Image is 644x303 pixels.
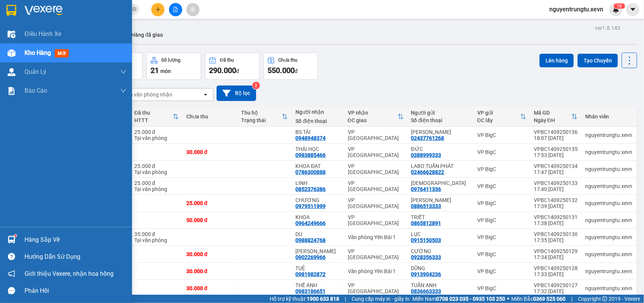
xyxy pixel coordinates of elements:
div: nguyentrungtu.xevn [585,217,633,223]
div: 0928356333 [411,254,441,260]
span: down [120,69,126,75]
th: Toggle SortBy [530,107,581,127]
span: plus [155,7,161,12]
div: Số điện thoại [295,118,340,124]
div: 0836663333 [411,288,441,294]
span: mới [55,49,69,57]
div: 0852376386 [295,186,326,192]
div: Chọn văn phòng nhận [120,91,172,98]
span: aim [190,7,195,12]
div: VP BigC [477,251,526,257]
div: 17:34 [DATE] [534,254,578,260]
div: VP [GEOGRAPHIC_DATA] [348,163,404,175]
img: warehouse-icon [8,30,15,38]
img: logo-vxr [6,5,16,16]
svg: open [203,92,209,98]
div: 30.000 đ [186,285,234,291]
span: Miền Bắc [511,295,566,303]
div: 17:40 [DATE] [534,186,578,192]
th: Toggle SortBy [473,107,530,127]
div: 0786300888 [295,169,326,175]
div: Trạng thái [241,117,282,123]
div: CHƯƠNG [295,197,340,203]
div: nguyentrungtu.xevn [585,251,633,257]
div: 17:39 [DATE] [534,203,578,209]
button: Tạo Chuyến [578,54,618,67]
div: Số điện thoại [411,117,470,123]
div: nguyentrungtu.xevn [585,149,633,155]
span: Quản Lý [25,67,46,76]
div: 17:35 [DATE] [534,237,578,243]
div: VPBC1409250134 [534,163,578,169]
div: nguyentrungtu.xevn [585,268,633,274]
div: 02466628822 [411,169,444,175]
strong: 0708 023 035 - 0935 103 250 [436,296,505,302]
div: VP BigC [477,268,526,274]
div: 0964249666 [295,220,326,226]
div: VPBC1409250127 [534,282,578,288]
span: close-circle [132,7,137,11]
div: Tại văn phòng [134,135,179,141]
div: Nhân viên [585,113,633,120]
div: 0976411336 [411,186,441,192]
strong: 1900 633 818 [307,296,339,302]
span: Báo cáo [25,86,47,95]
div: DŨNG [411,265,470,271]
div: 17:53 [DATE] [534,152,578,158]
span: 290.000 [209,66,236,75]
div: Hướng dẫn sử dụng [25,251,126,263]
button: caret-down [626,3,639,16]
div: VP [GEOGRAPHIC_DATA] [348,248,404,260]
div: Đã thu [220,57,234,63]
div: Người nhận [295,109,340,115]
div: 0981982872 [295,271,326,277]
div: nguyentrungtu.xevn [585,183,633,189]
div: VP [GEOGRAPHIC_DATA] [348,197,404,209]
img: solution-icon [8,87,15,95]
th: Toggle SortBy [237,107,292,127]
div: THẾ ANH [295,282,340,288]
img: warehouse-icon [8,236,15,244]
div: 25.000 đ [186,200,234,206]
span: Miền Nam [412,295,505,303]
div: ĐC giao [348,117,398,123]
div: VP BigC [477,200,526,206]
div: VP [GEOGRAPHIC_DATA] [348,214,404,226]
div: VPBC1409250136 [534,129,578,135]
button: Số lượng21món [146,53,201,80]
div: NHẬT CƯỜNG [295,248,340,254]
div: 30.000 đ [186,268,234,274]
sup: 18 [614,3,625,9]
span: 8 [619,3,622,9]
div: Thu hộ [241,110,282,116]
div: TUẤN ANH [411,282,470,288]
div: nguyentrungtu.xevn [585,200,633,206]
span: Hỗ trợ kỹ thuật: [270,295,339,303]
div: Văn phòng Yên Bái 1 [348,268,404,274]
span: đ [295,68,298,74]
div: ĐỨC [411,146,470,152]
span: close-circle [132,6,137,13]
div: 17:33 [DATE] [534,271,578,277]
button: Lên hàng [539,54,574,67]
div: VPBC1409250133 [534,180,578,186]
div: HTTT [134,117,173,123]
span: notification [8,270,15,277]
th: Toggle SortBy [131,107,183,127]
div: 0902269966 [295,254,326,260]
div: 02437761268 [411,135,444,141]
button: file-add [169,3,182,16]
div: 0865812891 [411,220,441,226]
div: VŨ GIA [411,129,470,135]
div: VP [GEOGRAPHIC_DATA] [348,129,404,141]
div: 0913904236 [411,271,441,277]
span: copyright [602,296,607,301]
sup: 1 [14,235,17,237]
span: question-circle [8,253,15,260]
div: 0979511999 [295,203,326,209]
div: Mã GD [534,110,572,116]
div: 0915150503 [411,237,441,243]
div: VP BigC [477,183,526,189]
div: 17:38 [DATE] [534,220,578,226]
div: VP BigC [477,217,526,223]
